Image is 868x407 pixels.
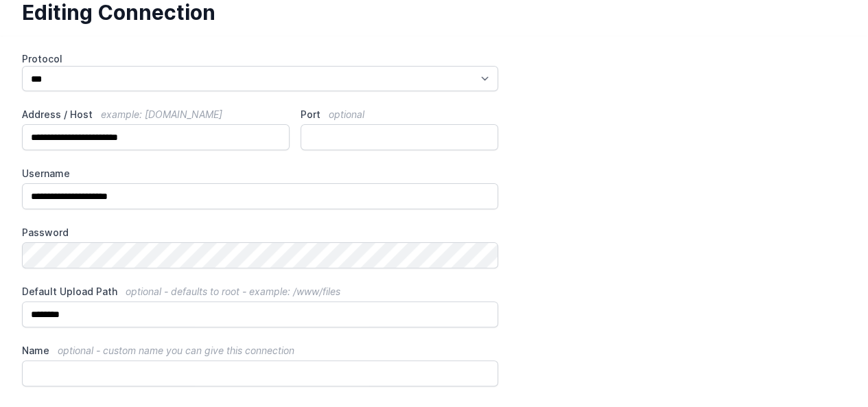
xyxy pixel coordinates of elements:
span: optional [329,108,364,120]
label: Name [22,344,498,358]
label: Password [22,226,498,240]
span: optional - defaults to root - example: /www/files [126,286,340,297]
span: optional - custom name you can give this connection [58,345,294,356]
label: Username [22,167,498,181]
label: Address / Host [22,108,290,121]
span: example: [DOMAIN_NAME] [101,108,222,120]
label: Port [301,108,498,121]
label: Default Upload Path [22,285,498,299]
iframe: Drift Widget Chat Controller [799,338,852,391]
label: Protocol [22,52,498,66]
